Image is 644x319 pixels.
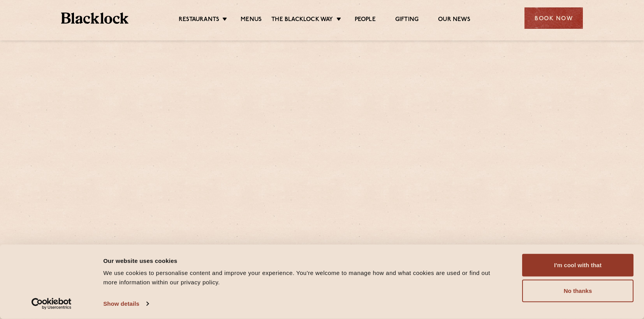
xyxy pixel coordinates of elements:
[241,16,262,25] a: Menus
[524,7,583,29] div: Book Now
[179,16,219,25] a: Restaurants
[103,298,148,310] a: Show details
[355,16,376,25] a: People
[18,298,86,310] a: Usercentrics Cookiebot - opens in a new window
[271,16,333,25] a: The Blacklock Way
[103,256,505,265] div: Our website uses cookies
[61,12,128,24] img: BL_Textured_Logo-footer-cropped.svg
[438,16,470,25] a: Our News
[522,254,633,277] button: I'm cool with that
[395,16,419,25] a: Gifting
[103,268,505,287] div: We use cookies to personalise content and improve your experience. You're welcome to manage how a...
[522,280,633,302] button: No thanks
